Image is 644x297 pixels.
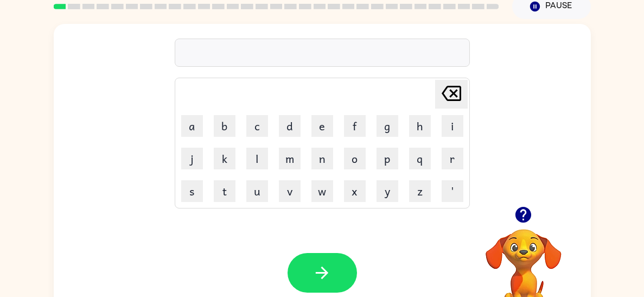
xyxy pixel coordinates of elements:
button: m [279,148,301,169]
button: e [311,115,333,137]
button: q [409,148,431,169]
button: d [279,115,301,137]
button: w [311,180,333,202]
button: s [181,180,203,202]
button: o [344,148,366,169]
button: j [181,148,203,169]
button: ' [442,180,463,202]
button: l [246,148,268,169]
button: b [214,115,235,137]
button: u [246,180,268,202]
button: n [311,148,333,169]
button: c [246,115,268,137]
button: f [344,115,366,137]
button: a [181,115,203,137]
button: x [344,180,366,202]
button: h [409,115,431,137]
button: g [377,115,398,137]
button: y [377,180,398,202]
button: z [409,180,431,202]
button: r [442,148,463,169]
button: p [377,148,398,169]
button: v [279,180,301,202]
button: i [442,115,463,137]
button: t [214,180,235,202]
button: k [214,148,235,169]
